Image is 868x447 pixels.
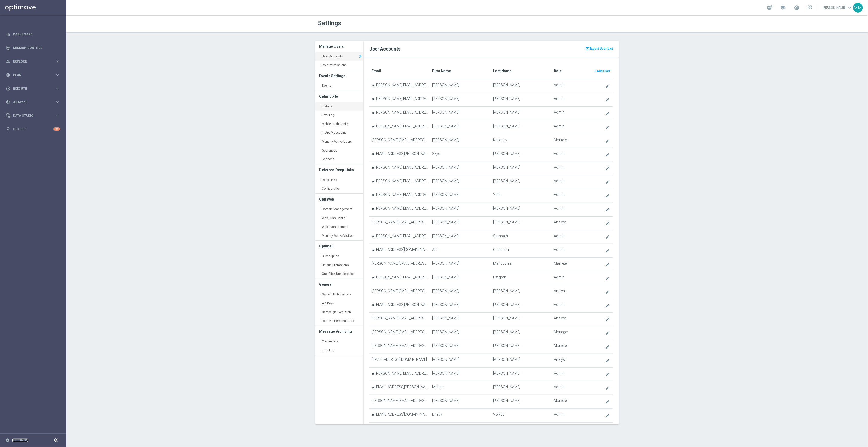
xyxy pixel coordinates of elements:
[369,258,430,271] td: [PERSON_NAME][EMAIL_ADDRESS][PERSON_NAME][PERSON_NAME][DOMAIN_NAME]
[554,289,566,293] span: Analyst
[371,125,375,128] i: star
[369,93,430,107] td: [PERSON_NAME][EMAIL_ADDRESS][PERSON_NAME][PERSON_NAME][DOMAIN_NAME]
[13,41,60,55] a: Mission Control
[369,395,430,409] td: [PERSON_NAME][EMAIL_ADDRESS][PERSON_NAME][PERSON_NAME][DOMAIN_NAME]
[315,261,363,270] a: Unique Promotions
[319,326,359,337] h3: Message Archiving
[6,86,55,91] div: Execute
[605,235,610,239] i: create
[318,20,463,27] h1: Settings
[371,166,375,169] i: star
[315,346,363,355] a: Error Log
[491,134,552,148] td: Kaliouby
[6,100,60,104] button: track_changes Analyze keyboard_arrow_right
[491,93,552,107] td: [PERSON_NAME]
[6,73,55,77] div: Plan
[315,102,363,111] a: Installs
[605,276,610,280] i: create
[605,208,610,212] i: create
[315,308,363,317] a: Campaign Execution
[554,220,566,225] span: Analyst
[605,304,610,308] i: create
[371,235,375,238] i: star
[315,120,363,129] a: Mobile Push Config
[491,271,552,285] td: Estepan
[430,313,491,326] td: [PERSON_NAME]
[491,175,552,189] td: [PERSON_NAME]
[430,79,491,93] td: [PERSON_NAME]
[554,357,566,362] span: Analyst
[430,354,491,367] td: [PERSON_NAME]
[13,114,55,117] span: Data Studio
[554,316,566,320] span: Analyst
[853,3,863,13] div: MM
[491,395,552,409] td: [PERSON_NAME]
[13,122,53,136] a: Optibot
[554,165,565,170] span: Admin
[430,93,491,107] td: [PERSON_NAME]
[315,137,363,146] a: Monthly Active Users
[319,194,359,205] h3: Opti Web
[491,299,552,313] td: [PERSON_NAME]
[315,231,363,241] a: Monthly Active Visitors
[554,261,568,266] span: Marketer
[605,386,610,390] i: create
[605,345,610,349] i: create
[6,46,60,50] button: Mission Control
[554,371,565,376] span: Admin
[605,290,610,294] i: create
[371,69,381,73] translate: Email
[491,258,552,271] td: Manocchia
[315,317,363,326] a: Remove Personal Data
[13,73,55,77] span: Plan
[491,107,552,120] td: [PERSON_NAME]
[597,69,610,73] span: Add User
[315,155,363,164] a: Beacons
[369,162,430,175] td: [PERSON_NAME][EMAIL_ADDRESS][PERSON_NAME][DOMAIN_NAME]
[6,41,60,55] div: Mission Control
[371,413,375,416] i: star
[6,100,55,104] div: Analyze
[605,372,610,376] i: create
[605,166,610,170] i: create
[369,408,430,422] td: [EMAIL_ADDRESS][DOMAIN_NAME]
[55,113,60,118] i: keyboard_arrow_right
[554,206,565,211] span: Admin
[6,32,10,37] i: equalizer
[605,359,610,363] i: create
[491,230,552,244] td: Sampath
[6,59,60,64] div: person_search Explore keyboard_arrow_right
[371,372,375,375] i: star
[369,285,430,299] td: [PERSON_NAME][EMAIL_ADDRESS][PERSON_NAME][PERSON_NAME][DOMAIN_NAME]
[554,124,565,128] span: Admin
[369,107,430,120] td: [PERSON_NAME][EMAIL_ADDRESS][PERSON_NAME][PERSON_NAME][DOMAIN_NAME]
[585,46,589,51] i: present_to_all
[319,164,359,176] h3: Deferred Deep Links
[554,303,565,307] span: Admin
[319,279,359,290] h3: General
[822,4,853,11] a: [PERSON_NAME]keyboard_arrow_down
[491,422,552,436] td: Orlenko
[55,72,60,77] i: keyboard_arrow_right
[491,203,552,216] td: [PERSON_NAME]
[554,330,568,334] span: Manager
[430,244,491,258] td: Anil
[605,125,610,129] i: create
[6,114,60,118] button: Data Studio keyboard_arrow_right
[554,412,565,417] span: Admin
[369,271,430,285] td: [PERSON_NAME][EMAIL_ADDRESS][DOMAIN_NAME]
[6,86,60,91] button: play_circle_outline Execute keyboard_arrow_right
[371,276,375,279] i: star
[430,299,491,313] td: [PERSON_NAME]
[430,107,491,120] td: [PERSON_NAME]
[369,79,430,93] td: [PERSON_NAME][EMAIL_ADDRESS][PERSON_NAME][PERSON_NAME][DOMAIN_NAME]
[430,285,491,299] td: [PERSON_NAME]
[430,189,491,203] td: [PERSON_NAME]
[371,207,375,210] i: star
[430,395,491,409] td: [PERSON_NAME]
[430,203,491,216] td: [PERSON_NAME]
[319,241,359,252] h3: Optimail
